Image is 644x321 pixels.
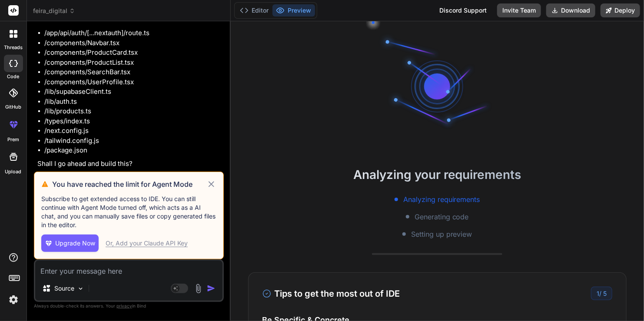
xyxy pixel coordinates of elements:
div: Or, Add your Claude API Key [106,239,188,248]
span: Analyzing requirements [403,194,480,205]
h3: You have reached the limit for Agent Mode [52,179,206,189]
li: /components/SearchBar.tsx [44,67,222,77]
label: code [7,73,20,80]
span: 1 [597,290,599,297]
span: privacy [116,303,132,308]
li: /app/api/auth/[...nextauth]/route.ts [44,28,222,38]
img: attachment [193,284,203,294]
button: Upgrade Now [41,235,99,252]
p: Subscribe to get extended access to IDE. You can still continue with Agent Mode turned off, which... [41,195,216,229]
span: Upgrade Now [55,239,95,248]
span: feira_digital [33,7,75,15]
button: Invite Team [497,3,541,17]
li: /types/index.ts [44,116,222,126]
button: Preview [272,4,315,17]
button: Download [546,3,595,17]
span: 5 [603,290,607,297]
img: Pick Models [77,285,84,292]
li: /next.config.js [44,126,222,136]
li: /components/Navbar.tsx [44,38,222,48]
label: threads [4,44,23,51]
label: Upload [5,168,22,175]
span: Setting up preview [411,229,472,239]
li: /tailwind.config.js [44,136,222,146]
button: Editor [236,4,272,17]
img: settings [6,292,21,307]
li: /lib/supabaseClient.ts [44,87,222,97]
button: Deploy [601,3,640,17]
h3: Tips to get the most out of IDE [262,287,400,300]
p: Shall I go ahead and build this? [37,159,222,169]
label: prem [7,136,19,143]
li: /package.json [44,146,222,156]
li: /components/ProductCard.tsx [44,48,222,58]
li: /lib/auth.ts [44,97,222,107]
div: Discord Support [434,3,492,17]
li: /lib/products.ts [44,106,222,116]
span: Generating code [415,212,469,222]
li: /components/UserProfile.tsx [44,77,222,87]
p: Source [54,284,74,293]
li: /components/ProductList.tsx [44,58,222,68]
div: / [591,287,612,300]
p: Always double-check its answers. Your in Bind [34,302,224,310]
h2: Analyzing your requirements [231,165,644,184]
label: GitHub [5,103,21,111]
img: icon [207,284,216,293]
